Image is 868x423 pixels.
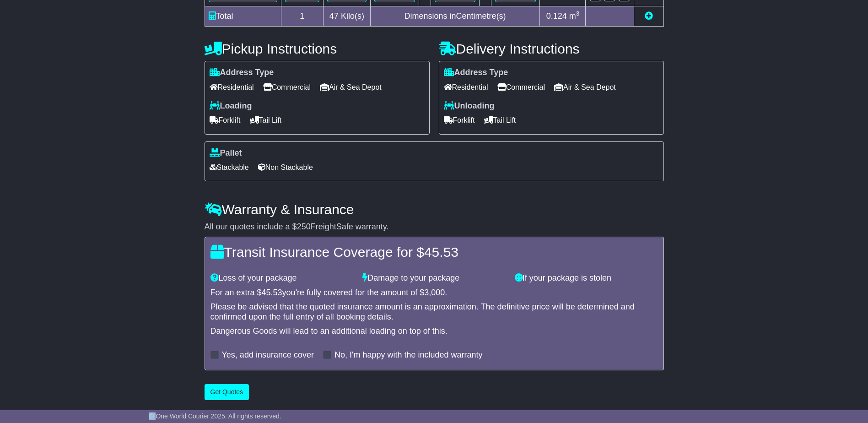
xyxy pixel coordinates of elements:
[444,68,508,78] label: Address Type
[205,222,664,232] div: All our quotes include a $ FreightSafe warranty.
[206,273,358,283] div: Loss of your package
[444,113,475,127] span: Forklift
[569,11,580,21] span: m
[424,244,458,260] span: 45.53
[323,6,371,27] td: Kilo(s)
[546,11,567,21] span: 0.124
[210,68,274,78] label: Address Type
[205,6,281,27] td: Total
[576,10,580,17] sup: 3
[281,6,323,27] td: 1
[205,384,249,400] button: Get Quotes
[329,11,339,21] span: 47
[297,222,311,231] span: 250
[210,113,241,127] span: Forklift
[258,160,313,174] span: Non Stackable
[320,80,382,94] span: Air & Sea Depot
[444,101,495,111] label: Unloading
[210,244,658,260] h4: Transit Insurance Coverage for $
[497,80,545,94] span: Commercial
[210,326,658,336] div: Dangerous Goods will lead to an additional loading on top of this.
[263,80,311,94] span: Commercial
[205,202,664,217] h4: Warranty & Insurance
[262,288,282,297] span: 45.53
[444,80,488,94] span: Residential
[370,6,540,27] td: Dimensions in Centimetre(s)
[210,160,249,174] span: Stackable
[358,273,510,283] div: Damage to your package
[210,288,658,298] div: For an extra $ you're fully covered for the amount of $ .
[424,288,445,297] span: 3,000
[510,273,663,283] div: If your package is stolen
[439,41,664,56] h4: Delivery Instructions
[554,80,616,94] span: Air & Sea Depot
[210,101,252,111] label: Loading
[210,80,254,94] span: Residential
[250,113,282,127] span: Tail Lift
[334,350,483,360] label: No, I'm happy with the included warranty
[205,41,430,56] h4: Pickup Instructions
[645,11,653,21] a: Add new item
[210,302,658,322] div: Please be advised that the quoted insurance amount is an approximation. The definitive price will...
[210,148,242,158] label: Pallet
[222,350,314,360] label: Yes, add insurance cover
[484,113,516,127] span: Tail Lift
[149,412,281,420] span: © One World Courier 2025. All rights reserved.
